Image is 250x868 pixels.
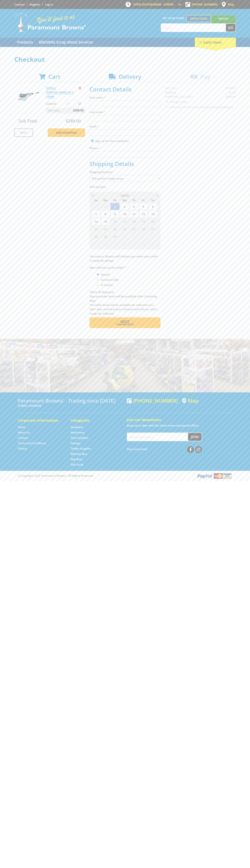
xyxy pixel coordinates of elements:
[90,175,160,182] select: Please select a shipping method.
[14,38,36,47] a: Go to the Products page
[148,225,157,233] span: 27
[90,95,160,100] label: First name
[110,240,120,248] span: 7
[71,441,80,445] a: Go to the Storage page
[110,198,120,203] span: Tu
[182,398,199,404] a: View a map of Gepps Cross location
[120,319,129,324] span: Next
[133,3,174,6] span: OPEN [DATE]
[139,240,148,248] span: 10
[91,198,101,203] span: Su
[186,15,211,22] a: Gepps Cross
[95,139,129,143] label: Sign up for the newsletter
[14,56,236,63] h1: Checkout
[90,86,160,93] h2: Contact Details
[129,210,138,218] span: 11
[45,3,53,6] a: Log in
[71,463,83,467] a: Go to the Gift Cards page
[110,218,120,225] span: 16
[129,225,138,233] span: 25
[71,418,116,423] h5: Categories
[90,146,160,150] label: Phone
[195,38,236,47] div: Cart
[100,277,120,283] label: Someone Else
[129,233,138,240] span: 2
[90,115,160,121] input: Please enter your last name.
[110,225,120,233] span: 23
[101,210,110,218] span: 8
[210,40,221,44] span: (1 item)
[73,108,84,113] span: $289.00
[30,3,40,6] a: Go to the registration page
[148,210,157,218] span: 13
[119,73,141,80] span: Delivery
[127,445,202,453] div: Stay Connected
[121,194,129,197] span: [DATE]
[90,129,160,136] input: Please enter your email address.
[161,15,186,21] span: Set your store
[14,128,33,137] a: Print
[97,323,153,326] span: Confirm order
[91,218,101,225] span: 14
[91,225,101,233] span: 21
[197,473,232,479] img: PayPal, Mastercard, Visa accepted
[120,203,129,210] span: 3
[151,3,174,6] span: 8:00am - 5:00pm
[46,102,65,106] p: $289.00
[46,86,74,99] a: SCROLL [PERSON_NAME] 30 X 10MM
[139,210,148,218] span: 12
[71,457,82,461] a: Go to the Skip Bins page
[90,290,157,315] em: Photo ID Required. Non-preorder items will be available after 5 working days Pre-order items will...
[71,436,88,440] a: Go to the Steel Supplies page
[18,418,63,423] h5: Corporate Information
[148,198,157,203] span: Sa
[188,433,202,441] button: Join
[18,431,30,434] a: Go to the About Us page
[120,210,129,218] span: 10
[18,425,26,429] a: Go to the Home page
[100,282,114,288] label: A Courier
[139,218,148,225] span: 19
[97,284,99,286] input: Please select who will pick up the order.
[120,240,129,248] span: 8
[91,210,101,218] span: 7
[18,447,27,450] a: Go to the Privacy page
[18,86,39,107] img: SCROLL BENDER 30 X 10MM
[71,452,87,456] a: Go to the Wheelie Bins page
[100,271,111,278] label: Myself
[148,203,157,210] span: 6
[101,198,110,203] span: Mo
[139,225,148,233] span: 26
[120,225,129,233] span: 24
[101,225,110,233] span: 22
[129,203,138,210] span: 4
[90,160,160,167] h2: Shipping Details
[66,118,81,124] span: $289.00
[101,203,110,210] span: 1
[14,3,25,6] a: Go to the Contact page
[110,233,120,240] span: 30
[226,24,236,32] button: Go
[71,425,83,429] a: Go to the Hardware page
[91,203,101,210] span: 31
[139,198,148,203] span: Fr
[127,423,232,428] p: Keep up to date with the latest news and special offers.
[90,101,160,107] input: Please enter your first name.
[90,265,160,270] label: Who will pick up the order?
[90,170,160,174] label: Shipping Method
[101,240,110,248] span: 6
[120,233,129,240] span: 1
[90,255,158,262] em: Paramount Browns will contact you when your order is ready for pickup
[97,278,99,281] input: Please select who will pick up the order.
[18,441,46,445] a: Go to the Terms and Conditions page
[120,198,129,203] span: We
[90,124,160,129] label: Email
[48,128,85,137] a: Keep Shopping
[46,108,85,113] p: Item total:
[127,433,188,441] input: Your email address
[148,240,157,248] span: 11
[18,436,28,440] a: Go to the Contact page
[71,431,84,434] a: Go to the Machinery page
[14,13,86,32] img: Paramount Browns'
[91,233,101,240] span: 28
